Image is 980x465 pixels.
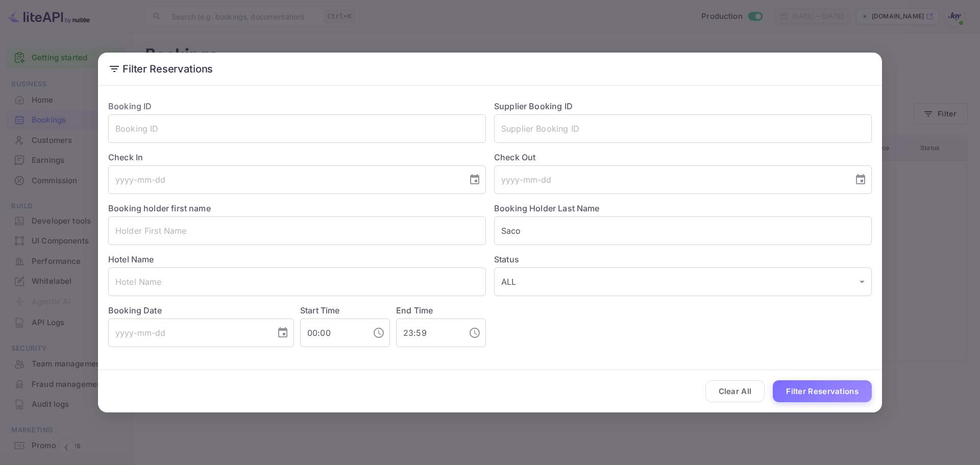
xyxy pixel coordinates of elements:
[494,267,872,296] div: ALL
[396,319,460,347] input: hh:mm
[108,101,152,111] label: Booking ID
[98,53,882,85] h2: Filter Reservations
[773,380,872,402] button: Filter Reservations
[396,305,433,315] label: End Time
[464,169,485,190] button: Choose date
[494,216,872,245] input: Holder Last Name
[494,114,872,143] input: Supplier Booking ID
[108,203,211,213] label: Booking holder first name
[494,203,600,213] label: Booking Holder Last Name
[369,323,389,343] button: Choose time, selected time is 12:00 AM
[494,151,872,163] label: Check Out
[108,216,486,245] input: Holder First Name
[108,267,486,296] input: Hotel Name
[108,165,460,194] input: yyyy-mm-dd
[108,114,486,143] input: Booking ID
[494,165,846,194] input: yyyy-mm-dd
[108,304,294,316] label: Booking Date
[273,323,293,343] button: Choose date
[464,323,485,343] button: Choose time, selected time is 11:59 PM
[300,319,364,347] input: hh:mm
[108,319,268,347] input: yyyy-mm-dd
[850,169,871,190] button: Choose date
[300,305,340,315] label: Start Time
[108,151,486,163] label: Check In
[494,253,872,265] label: Status
[108,254,154,264] label: Hotel Name
[494,101,573,111] label: Supplier Booking ID
[705,380,765,402] button: Clear All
